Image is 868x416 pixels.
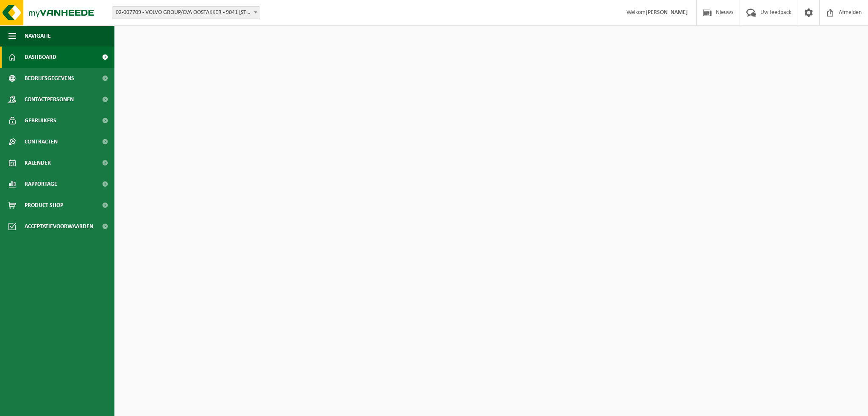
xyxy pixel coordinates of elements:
span: Product Shop [25,195,63,216]
strong: [PERSON_NAME] [645,9,688,16]
span: Kalender [25,152,51,174]
span: Bedrijfsgegevens [25,68,74,89]
span: Dashboard [25,47,56,68]
span: 02-007709 - VOLVO GROUP/CVA OOSTAKKER - 9041 OOSTAKKER, SMALLEHEERWEG 31 [112,6,260,19]
span: Navigatie [25,25,51,47]
span: Rapportage [25,174,57,195]
span: Acceptatievoorwaarden [25,216,93,237]
span: Contactpersonen [25,89,74,110]
span: 02-007709 - VOLVO GROUP/CVA OOSTAKKER - 9041 OOSTAKKER, SMALLEHEERWEG 31 [112,7,260,19]
span: Gebruikers [25,110,56,131]
span: Contracten [25,131,58,152]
